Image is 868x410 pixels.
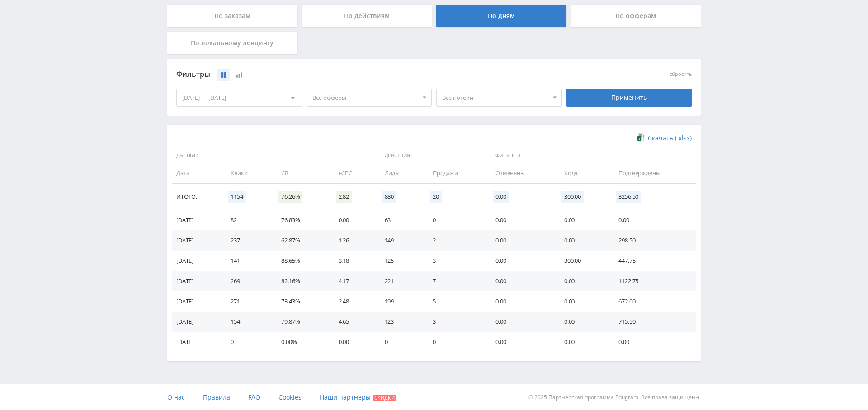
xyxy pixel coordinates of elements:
div: По действиям [302,5,432,27]
td: 0.00 [330,210,376,230]
td: 154 [222,312,272,332]
span: 880 [382,191,397,203]
td: 672.00 [609,291,696,312]
td: 0.00 [486,312,555,332]
td: [DATE] [172,230,222,251]
td: [DATE] [172,332,222,352]
img: xlsx [637,133,645,142]
td: Итого: [172,184,222,210]
td: 1.26 [330,230,376,251]
td: 7 [424,271,486,291]
td: 0.00 [555,271,609,291]
td: 3.18 [330,251,376,271]
span: Все потоки [442,89,548,106]
span: Скидки [373,395,396,401]
span: 3256.50 [616,191,641,203]
td: 4.17 [330,271,376,291]
td: 0.00 [486,291,555,312]
div: По локальному лендингу [167,32,297,54]
td: 0.00 [555,230,609,251]
span: 20 [430,191,442,203]
td: 0.00 [486,271,555,291]
td: 715.50 [609,312,696,332]
td: 0.00 [609,210,696,230]
span: 300.00 [561,191,584,203]
td: [DATE] [172,291,222,312]
td: 3 [424,312,486,332]
span: 2.82 [336,191,352,203]
span: 1154 [228,191,245,203]
td: 1122.75 [609,271,696,291]
td: 0.00 [555,312,609,332]
td: 0 [424,210,486,230]
td: 199 [376,291,424,312]
td: [DATE] [172,210,222,230]
span: 76.26% [278,191,302,203]
div: По дням [436,5,566,27]
td: 125 [376,251,424,271]
td: 300.00 [555,251,609,271]
td: 298.50 [609,230,696,251]
td: 0.00% [272,332,329,352]
td: eCPC [330,163,376,183]
td: 0.00 [486,251,555,271]
td: [DATE] [172,271,222,291]
span: Финансы: [489,148,694,163]
td: 0 [376,332,424,352]
td: 123 [376,312,424,332]
td: 0.00 [486,332,555,352]
td: 221 [376,271,424,291]
td: 82.16% [272,271,329,291]
td: Лиды [376,163,424,183]
td: 271 [222,291,272,312]
div: Фильтры [176,68,562,81]
td: 149 [376,230,424,251]
button: сбросить [670,71,692,77]
div: [DATE] — [DATE] [177,89,302,106]
td: 0.00 [330,332,376,352]
td: Холд [555,163,609,183]
div: По заказам [167,5,297,27]
td: 4.65 [330,312,376,332]
div: По офферам [571,5,701,27]
td: 62.87% [272,230,329,251]
td: 141 [222,251,272,271]
span: Данные: [172,148,373,163]
td: 76.83% [272,210,329,230]
td: 73.43% [272,291,329,312]
td: 0.00 [555,210,609,230]
td: [DATE] [172,251,222,271]
td: [DATE] [172,312,222,332]
td: 237 [222,230,272,251]
td: 79.87% [272,312,329,332]
td: Подтверждены [609,163,696,183]
td: 0.00 [555,291,609,312]
td: 0.00 [609,332,696,352]
td: Клики [222,163,272,183]
span: Наши партнеры [320,393,371,401]
a: Скачать (.xlsx) [637,134,692,143]
td: CR [272,163,329,183]
td: 82 [222,210,272,230]
td: 5 [424,291,486,312]
td: 88.65% [272,251,329,271]
span: Все офферы [312,89,418,106]
td: 447.75 [609,251,696,271]
td: 63 [376,210,424,230]
td: 2 [424,230,486,251]
span: Правила [203,393,230,401]
td: Продажи [424,163,486,183]
span: Скачать (.xlsx) [648,135,692,142]
span: FAQ [248,393,260,401]
span: Действия: [378,148,484,163]
span: 0.00 [493,191,509,203]
td: Отменены [486,163,555,183]
td: 2.48 [330,291,376,312]
td: 0.00 [486,230,555,251]
td: 269 [222,271,272,291]
span: Cookies [278,393,302,401]
span: О нас [167,393,185,401]
div: Применить [566,89,692,107]
td: 0.00 [555,332,609,352]
td: 0 [222,332,272,352]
